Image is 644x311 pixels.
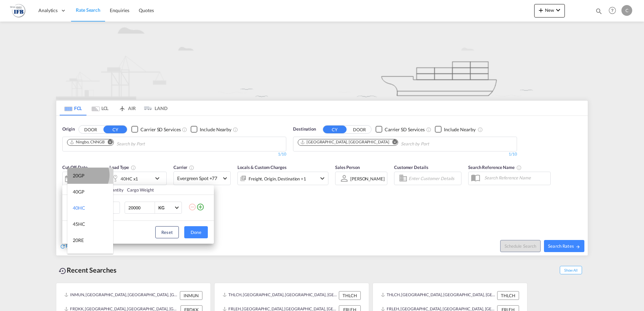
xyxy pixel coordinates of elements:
div: 20RE [73,237,84,244]
div: 40RE [73,253,84,260]
div: 40GP [73,188,85,195]
div: 20GP [73,172,85,179]
div: 40HC [73,205,85,211]
div: 45HC [73,221,85,228]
